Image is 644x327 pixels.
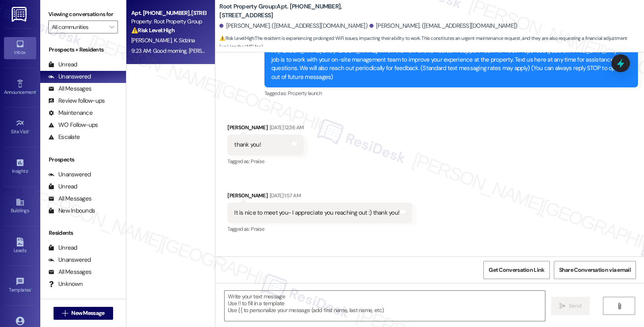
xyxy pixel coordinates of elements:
[131,47,621,54] div: 9:23 AM: Good morning, [PERSON_NAME], I hope you're day is going well. Your Wifi password is [PHO...
[227,223,412,235] div: Tagged as:
[369,22,518,30] div: [PERSON_NAME]. ([EMAIL_ADDRESS][DOMAIN_NAME])
[48,85,91,93] div: All Messages
[554,261,636,279] button: Share Conversation via email
[227,123,303,135] div: [PERSON_NAME]
[268,191,301,200] div: [DATE] 1:57 AM
[48,207,95,215] div: New Inbounds
[234,209,399,217] div: It is nice to meet you- I appreciate you reaching out :) thank you!
[40,155,126,164] div: Prospects
[71,309,104,317] span: New Message
[54,307,113,320] button: New Message
[131,37,174,44] span: [PERSON_NAME]
[131,17,206,26] div: Property: Root Property Group
[48,182,77,191] div: Unread
[48,195,91,203] div: All Messages
[48,121,98,129] div: WO Follow-ups
[4,37,36,59] a: Inbox
[616,303,622,309] i: 
[219,34,644,52] span: : The resident is experiencing prolonged WiFi issues, impacting their ability to work. This const...
[483,261,549,279] button: Get Conversation Link
[48,72,91,81] div: Unanswered
[48,244,77,252] div: Unread
[62,310,68,317] i: 
[48,256,91,264] div: Unanswered
[29,128,30,133] span: •
[48,97,105,105] div: Review follow-ups
[109,24,114,30] i: 
[40,46,126,54] div: Prospects + Residents
[52,21,105,33] input: All communities
[559,303,566,309] i: 
[4,195,36,217] a: Buildings
[31,286,32,292] span: •
[48,170,91,179] div: Unanswered
[268,123,303,132] div: [DATE] 12:36 AM
[227,155,303,167] div: Tagged as:
[40,229,126,237] div: Residents
[489,266,544,274] span: Get Conversation Link
[288,90,322,97] span: Property launch
[48,8,118,21] label: Viewing conversations for
[174,37,195,44] span: K. Sidzina
[271,47,625,81] div: Hi [PERSON_NAME] and [PERSON_NAME], I'm on the new offsite Resident Support Team for Root Propert...
[28,167,29,173] span: •
[4,235,36,257] a: Leads
[219,2,380,20] b: Root Property Group: Apt. [PHONE_NUMBER], [STREET_ADDRESS]
[227,191,412,203] div: [PERSON_NAME]
[12,7,28,22] img: ResiDesk Logo
[131,9,206,17] div: Apt. [PHONE_NUMBER], [STREET_ADDRESS]
[4,116,36,138] a: Site Visit •
[251,226,264,232] span: Praise
[48,109,93,117] div: Maintenance
[4,156,36,178] a: Insights •
[48,133,80,141] div: Escalate
[219,22,367,30] div: [PERSON_NAME]. ([EMAIL_ADDRESS][DOMAIN_NAME])
[48,60,77,69] div: Unread
[36,88,37,94] span: •
[264,87,638,99] div: Tagged as:
[48,280,83,288] div: Unknown
[48,268,91,276] div: All Messages
[251,158,264,165] span: Praise
[234,141,261,149] div: thank you!
[569,302,581,310] span: Send
[131,27,175,34] strong: ⚠️ Risk Level: High
[559,266,631,274] span: Share Conversation via email
[219,35,254,41] strong: ⚠️ Risk Level: High
[551,297,590,315] button: Send
[4,275,36,296] a: Templates •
